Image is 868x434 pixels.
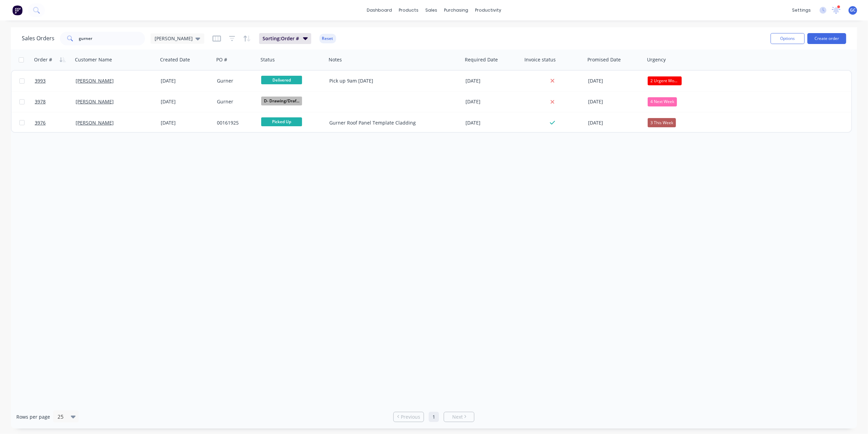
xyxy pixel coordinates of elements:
[648,97,677,106] div: 4 Next Week
[648,118,676,127] div: 3 This Week
[422,5,441,15] div: sales
[452,414,463,420] span: Next
[261,56,275,63] div: Status
[161,77,211,84] div: [DATE]
[161,98,211,105] div: [DATE]
[160,56,190,63] div: Created Date
[850,7,856,13] span: GC
[261,76,302,84] span: Delivered
[329,56,342,63] div: Notes
[587,56,621,63] div: Promised Date
[465,77,520,84] div: [DATE]
[217,77,254,84] div: Gurner
[391,412,477,422] ul: Pagination
[429,412,439,422] a: Page 1 is your current page
[76,77,114,84] a: [PERSON_NAME]
[217,98,254,105] div: Gurner
[35,71,76,91] a: 3993
[648,76,682,85] div: 2 Urgent Works
[771,33,805,44] button: Options
[35,113,76,133] a: 3976
[76,119,114,126] a: [PERSON_NAME]
[79,32,145,45] input: Search...
[395,5,422,15] div: products
[216,56,227,63] div: PO #
[34,56,52,63] div: Order #
[647,56,666,63] div: Urgency
[161,119,211,126] div: [DATE]
[465,98,520,105] div: [DATE]
[217,119,254,126] div: 00161925
[329,77,454,84] div: Pick up 9am [DATE]
[807,33,846,44] button: Create order
[35,91,76,112] a: 3978
[588,118,642,127] div: [DATE]
[261,97,302,105] span: D- Drawing/Draf...
[76,98,114,105] a: [PERSON_NAME]
[329,119,454,126] div: Gurner Roof Panel Template Cladding
[319,34,336,43] button: Reset
[35,77,46,84] span: 3993
[263,35,299,42] span: Sorting: Order #
[363,5,395,15] a: dashboard
[259,33,311,44] button: Sorting:Order #
[35,98,46,105] span: 3978
[465,119,520,126] div: [DATE]
[394,414,424,420] a: Previous page
[588,98,642,106] div: [DATE]
[472,5,505,15] div: productivity
[16,414,50,420] span: Rows per page
[261,117,302,126] span: Picked Up
[465,56,498,63] div: Required Date
[524,56,556,63] div: Invoice status
[155,35,193,42] span: [PERSON_NAME]
[12,5,22,15] img: Factory
[789,5,814,15] div: settings
[444,414,474,420] a: Next page
[35,119,46,126] span: 3976
[588,77,642,85] div: [DATE]
[22,35,54,42] h1: Sales Orders
[401,414,420,420] span: Previous
[75,56,112,63] div: Customer Name
[441,5,472,15] div: purchasing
